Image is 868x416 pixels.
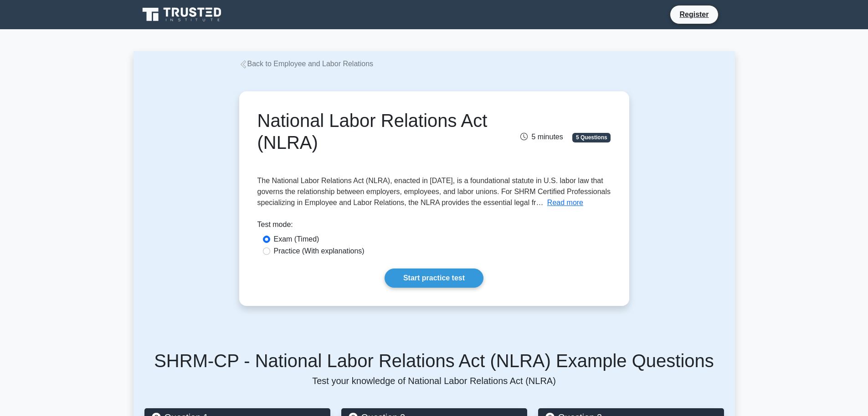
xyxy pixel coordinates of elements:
[674,9,714,20] a: Register
[547,197,583,208] button: Read more
[257,177,611,206] span: The National Labor Relations Act (NLRA), enacted in [DATE], is a foundational statute in U.S. lab...
[274,234,319,245] label: Exam (Timed)
[144,375,724,386] p: Test your knowledge of National Labor Relations Act (NLRA)
[257,219,611,234] div: Test mode:
[572,133,611,142] span: 5 Questions
[239,60,374,68] a: Back to Employee and Labor Relations
[385,269,483,288] a: Start practice test
[144,350,724,372] h5: SHRM-CP - National Labor Relations Act (NLRA) Example Questions
[520,133,563,141] span: 5 minutes
[274,246,365,257] label: Practice (With explanations)
[257,110,489,153] h1: National Labor Relations Act (NLRA)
